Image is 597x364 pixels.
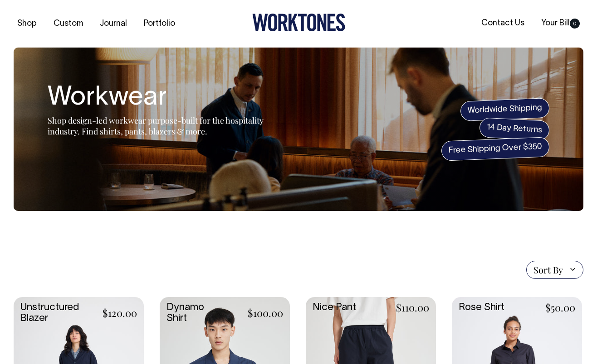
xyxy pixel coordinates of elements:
span: Shop design-led workwear purpose-built for the hospitality industry. Find shirts, pants, blazers ... [48,115,264,137]
a: Your Bill0 [538,16,583,31]
a: Journal [96,16,131,31]
a: Shop [14,16,40,31]
span: Sort By [533,264,563,275]
a: Contact Us [478,16,528,31]
span: Free Shipping Over $350 [441,137,550,161]
h1: Workwear [48,84,274,113]
a: Portfolio [140,16,179,31]
a: Custom [50,16,87,31]
span: Worldwide Shipping [460,97,550,121]
span: 0 [570,19,580,29]
span: 14 Day Returns [479,117,550,141]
